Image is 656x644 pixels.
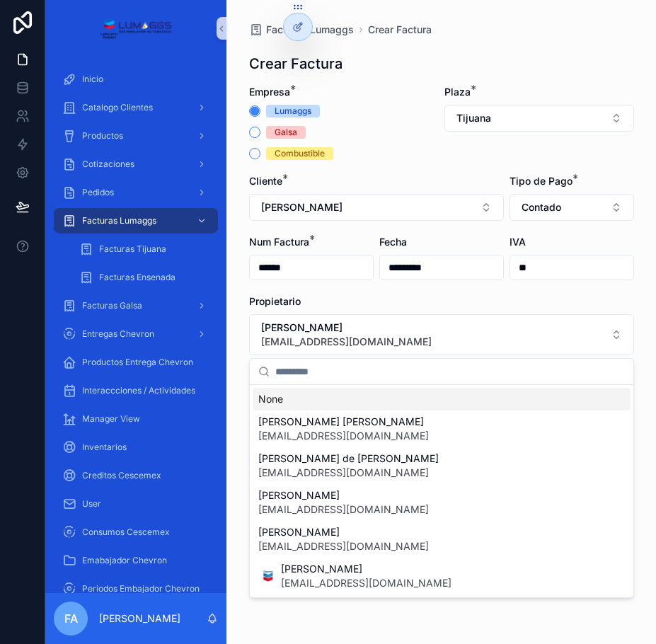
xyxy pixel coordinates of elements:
span: [PERSON_NAME] [258,525,429,539]
a: Crear Factura [368,23,432,37]
span: User [82,498,101,510]
span: [PERSON_NAME] [261,321,432,335]
a: Creditos Cescemex [54,463,218,488]
span: Fecha [379,236,407,248]
span: Productos Entrega Chevron [82,357,193,368]
span: Facturas Lumaggs [82,215,156,226]
div: Galsa [275,126,297,139]
span: [EMAIL_ADDRESS][DOMAIN_NAME] [258,429,429,443]
a: Facturas Tijuana [71,236,218,262]
div: None [253,388,631,410]
a: Pedidos [54,180,218,205]
span: Tipo de Pago [510,175,572,187]
a: Emabajador Chevron [54,548,218,573]
span: Facturas Lumaggs [266,23,354,37]
span: Cotizaciones [82,159,134,170]
img: App logo [100,17,171,40]
span: Pedidos [82,187,114,198]
div: Suggestions [250,385,633,597]
a: Facturas Lumaggs [249,23,354,37]
span: Catalogo Clientes [82,102,153,113]
span: [PERSON_NAME] [258,488,429,502]
span: [PERSON_NAME] de [PERSON_NAME] [258,452,439,466]
span: Periodos Embajador Chevron [82,583,200,594]
div: Combustible [275,147,325,160]
span: Entregas Chevron [82,328,154,340]
span: Interaccciones / Actividades [82,385,195,396]
a: Interaccciones / Actividades [54,378,218,403]
a: Cotizaciones [54,151,218,177]
a: Inicio [54,67,218,92]
div: Lumaggs [275,105,311,117]
span: Facturas Galsa [82,300,142,311]
span: Inicio [82,74,103,85]
a: Facturas Galsa [54,293,218,318]
span: IVA [510,236,526,248]
span: [EMAIL_ADDRESS][DOMAIN_NAME] [261,335,432,349]
span: Plaza [444,86,471,98]
span: Creditos Cescemex [82,470,161,481]
span: Emabajador Chevron [82,555,167,566]
span: Empresa [249,86,290,98]
p: [PERSON_NAME] [99,611,180,626]
button: Select Button [249,314,634,355]
span: [EMAIL_ADDRESS][DOMAIN_NAME] [258,466,439,480]
a: Facturas Ensenada [71,265,218,290]
span: [PERSON_NAME] [PERSON_NAME] [258,415,429,429]
span: Contado [522,200,561,214]
span: FA [64,610,78,627]
span: Cliente [249,175,282,187]
a: Inventarios [54,435,218,460]
span: Propietario [249,295,301,307]
a: Productos Entrega Chevron [54,350,218,375]
span: [EMAIL_ADDRESS][DOMAIN_NAME] [258,502,429,517]
span: Inventarios [82,442,127,453]
span: Facturas Tijuana [99,243,166,255]
h1: Crear Factura [249,54,343,74]
a: Facturas Lumaggs [54,208,218,234]
button: Select Button [510,194,634,221]
span: Num Factura [249,236,309,248]
a: User [54,491,218,517]
span: Consumos Cescemex [82,527,170,538]
span: [EMAIL_ADDRESS][DOMAIN_NAME] [281,576,451,590]
span: Manager View [82,413,140,425]
a: Catalogo Clientes [54,95,218,120]
span: [PERSON_NAME] [261,200,343,214]
span: [EMAIL_ADDRESS][DOMAIN_NAME] [258,539,429,553]
a: Entregas Chevron [54,321,218,347]
div: scrollable content [45,57,226,593]
span: Facturas Ensenada [99,272,175,283]
a: Periodos Embajador Chevron [54,576,218,602]
button: Select Button [444,105,634,132]
span: Productos [82,130,123,142]
a: Consumos Cescemex [54,519,218,545]
span: Tijuana [456,111,491,125]
button: Select Button [249,194,504,221]
span: [PERSON_NAME] [281,562,451,576]
a: Manager View [54,406,218,432]
a: Productos [54,123,218,149]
